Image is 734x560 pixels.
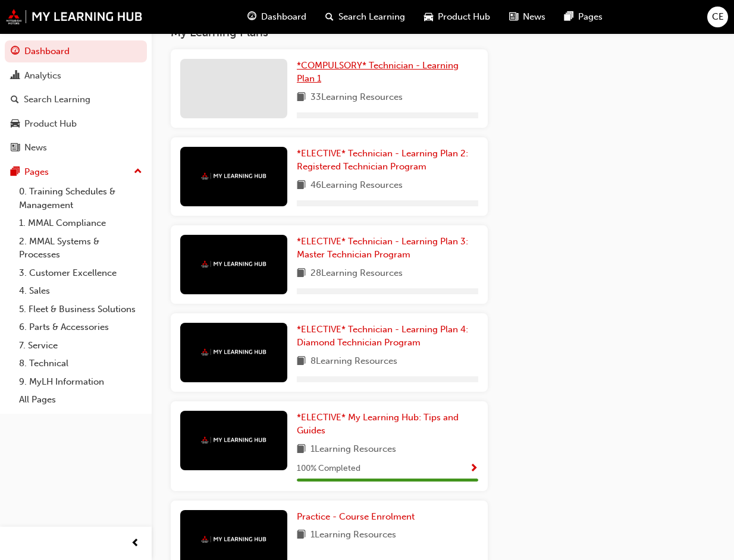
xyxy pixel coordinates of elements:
[5,113,147,135] a: Product Hub
[14,282,147,300] a: 4. Sales
[5,137,147,159] a: News
[325,10,334,24] span: search-icon
[11,167,20,178] span: pages-icon
[310,266,403,281] span: 28 Learning Resources
[415,5,500,29] a: car-iconProduct Hub
[297,178,306,193] span: book-icon
[297,412,459,436] span: *ELECTIVE* My Learning Hub: Tips and Guides
[24,117,77,131] div: Product Hub
[6,9,143,24] img: mmal
[297,236,468,260] span: *ELECTIVE* Technician - Learning Plan 3: Master Technician Program
[438,10,490,24] span: Product Hub
[24,93,90,106] div: Search Learning
[14,391,147,409] a: All Pages
[201,536,266,543] img: mmal
[14,300,147,319] a: 5. Fleet & Business Solutions
[14,214,147,232] a: 1. MMAL Compliance
[5,161,147,183] button: Pages
[24,141,47,155] div: News
[247,10,256,24] span: guage-icon
[310,90,403,105] span: 33 Learning Resources
[5,40,147,62] a: Dashboard
[297,266,306,281] span: book-icon
[469,464,478,474] span: Show Progress
[14,336,147,355] a: 7. Service
[310,354,397,369] span: 8 Learning Resources
[11,71,20,81] span: chart-icon
[523,10,545,24] span: News
[11,119,20,130] span: car-icon
[297,442,306,457] span: book-icon
[297,528,306,543] span: book-icon
[310,178,403,193] span: 46 Learning Resources
[509,10,518,24] span: news-icon
[297,59,478,86] a: *COMPULSORY* Technician - Learning Plan 1
[14,318,147,336] a: 6. Parts & Accessories
[424,10,433,24] span: car-icon
[14,183,147,214] a: 0. Training Schedules & Management
[201,260,266,268] img: mmal
[297,511,415,522] span: Practice - Course Enrolment
[238,5,316,29] a: guage-iconDashboard
[310,442,396,457] span: 1 Learning Resources
[297,411,478,438] a: *ELECTIVE* My Learning Hub: Tips and Guides
[11,46,20,57] span: guage-icon
[201,436,266,444] img: mmal
[201,348,266,356] img: mmal
[131,536,140,551] span: prev-icon
[297,235,478,262] a: *ELECTIVE* Technician - Learning Plan 3: Master Technician Program
[297,147,478,174] a: *ELECTIVE* Technician - Learning Plan 2: Registered Technician Program
[5,65,147,87] a: Analytics
[469,461,478,476] button: Show Progress
[14,232,147,264] a: 2. MMAL Systems & Processes
[14,354,147,373] a: 8. Technical
[297,462,360,476] span: 100 % Completed
[261,10,306,24] span: Dashboard
[316,5,415,29] a: search-iconSearch Learning
[555,5,612,29] a: pages-iconPages
[338,10,405,24] span: Search Learning
[297,60,459,84] span: *COMPULSORY* Technician - Learning Plan 1
[578,10,603,24] span: Pages
[134,164,142,180] span: up-icon
[11,95,19,105] span: search-icon
[297,324,468,348] span: *ELECTIVE* Technician - Learning Plan 4: Diamond Technician Program
[297,323,478,350] a: *ELECTIVE* Technician - Learning Plan 4: Diamond Technician Program
[14,264,147,282] a: 3. Customer Excellence
[310,528,396,543] span: 1 Learning Resources
[5,38,147,161] button: DashboardAnalyticsSearch LearningProduct HubNews
[24,165,49,179] div: Pages
[24,69,61,83] div: Analytics
[201,172,266,180] img: mmal
[500,5,555,29] a: news-iconNews
[297,510,419,524] a: Practice - Course Enrolment
[707,7,728,27] button: CE
[11,143,20,153] span: news-icon
[14,373,147,391] a: 9. MyLH Information
[564,10,573,24] span: pages-icon
[297,354,306,369] span: book-icon
[5,89,147,111] a: Search Learning
[297,90,306,105] span: book-icon
[297,148,468,172] span: *ELECTIVE* Technician - Learning Plan 2: Registered Technician Program
[712,10,724,24] span: CE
